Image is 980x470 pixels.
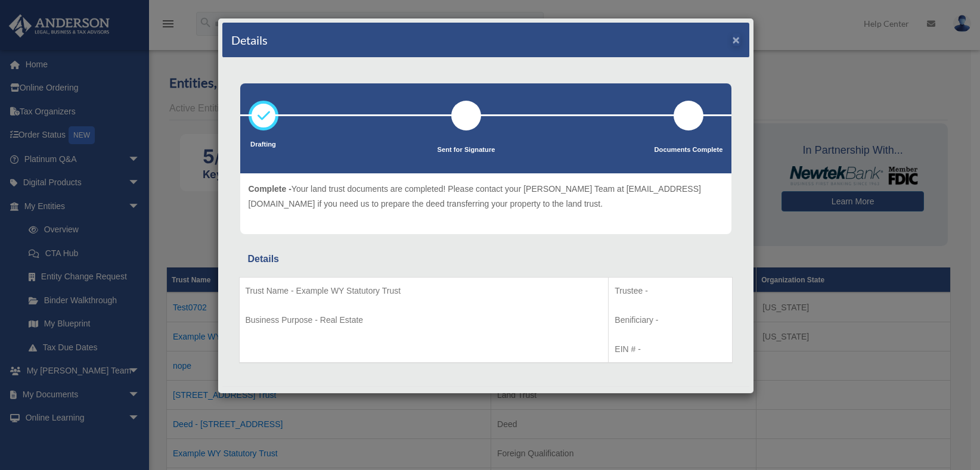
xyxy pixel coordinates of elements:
p: Documents Complete [655,144,723,156]
p: Trust Name - Example WY Statutory Trust [246,284,603,298]
p: Your land trust documents are completed! Please contact your [PERSON_NAME] Team at [EMAIL_ADDRESS... [249,182,723,211]
button: × [733,33,740,46]
h4: Details [231,32,268,48]
p: EIN # - [615,342,725,357]
p: Business Purpose - Real Estate [246,313,603,328]
span: Complete - [249,184,291,194]
p: Trustee - [615,284,725,298]
p: Sent for Signature [438,144,495,156]
p: Benificiary - [615,313,725,328]
div: Details [248,251,724,267]
p: Drafting [249,139,278,151]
